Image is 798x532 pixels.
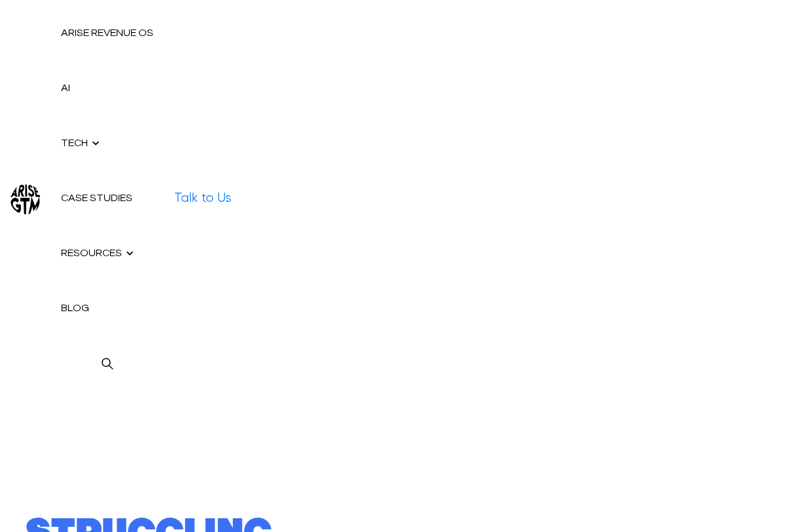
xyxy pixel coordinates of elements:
[61,248,122,258] span: RESOURCES
[10,182,40,214] img: ARISE GTM logo
[174,189,231,208] a: Talk to Us
[50,225,164,280] a: RESOURCES
[50,280,164,335] a: BLOG
[50,170,164,225] a: CASE STUDIES
[50,60,164,115] a: AI
[50,115,164,170] a: TECH
[61,138,88,148] span: TECH
[50,5,164,60] a: ARISE REVENUE OS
